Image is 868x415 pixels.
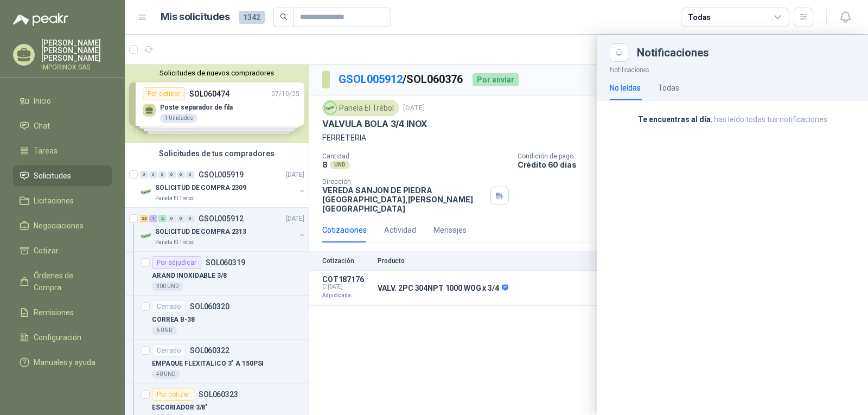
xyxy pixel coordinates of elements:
[637,47,855,58] div: Notificaciones
[34,331,81,343] span: Configuración
[13,215,112,236] a: Negociaciones
[597,62,868,75] p: Notificaciones
[610,43,628,62] button: Close
[13,265,112,298] a: Órdenes de Compra
[13,141,112,161] a: Tareas
[13,327,112,348] a: Configuración
[13,352,112,373] a: Manuales y ayuda
[13,190,112,211] a: Licitaciones
[34,120,50,132] span: Chat
[13,13,68,26] img: Logo peakr
[239,11,265,24] span: 1342
[161,9,230,25] h1: Mis solicitudes
[13,165,112,186] a: Solicitudes
[638,115,711,124] b: Te encuentras al día
[34,145,58,157] span: Tareas
[34,245,59,257] span: Cotizar
[41,39,112,62] p: [PERSON_NAME] [PERSON_NAME] [PERSON_NAME]
[41,64,112,71] p: IMPORINOX SAS
[34,220,84,232] span: Negociaciones
[34,356,95,368] span: Manuales y ayuda
[13,91,112,111] a: Inicio
[34,307,74,318] span: Remisiones
[610,113,855,125] p: , has leído todas tus notificaciones
[34,170,71,182] span: Solicitudes
[688,11,711,23] div: Todas
[13,116,112,136] a: Chat
[13,302,112,323] a: Remisiones
[280,13,288,21] span: search
[34,95,51,107] span: Inicio
[34,195,74,207] span: Licitaciones
[610,82,641,94] div: No leídas
[13,240,112,261] a: Cotizar
[34,270,101,293] span: Órdenes de Compra
[658,82,679,94] div: Todas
